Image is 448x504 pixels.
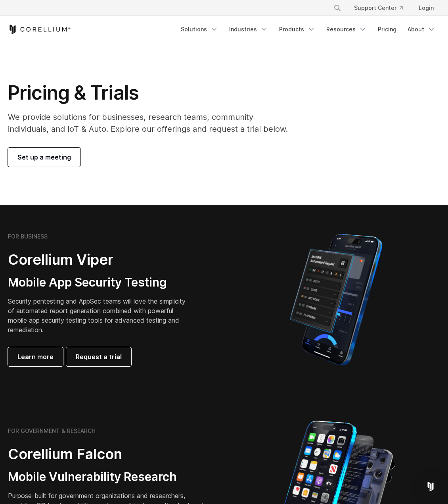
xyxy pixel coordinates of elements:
a: Solutions [176,22,223,37]
a: Products [274,22,320,37]
a: Support Center [348,1,409,15]
h6: FOR GOVERNMENT & RESEARCH [8,427,96,435]
div: Open Intercom Messenger [421,477,440,496]
h3: Mobile App Security Testing [8,275,186,290]
h1: Pricing & Trials [8,81,291,105]
span: Set up a meeting [17,152,71,162]
div: Navigation Menu [324,1,440,15]
span: Learn more [17,352,54,362]
a: Resources [322,22,371,37]
button: Search [330,1,345,15]
h2: Corellium Viper [8,251,186,269]
a: Learn more [8,347,63,366]
a: Request a trial [66,347,131,366]
a: About [403,22,440,37]
h6: FOR BUSINESS [8,233,48,240]
h2: Corellium Falcon [8,445,205,463]
p: Security pentesting and AppSec teams will love the simplicity of automated report generation comb... [8,296,186,335]
a: Set up a meeting [8,148,80,167]
h3: Mobile Vulnerability Research [8,469,205,485]
a: Industries [224,22,273,37]
a: Pricing [373,22,401,37]
div: Navigation Menu [176,22,440,37]
img: Corellium MATRIX automated report on iPhone showing app vulnerability test results across securit... [276,230,396,369]
a: Login [412,1,440,15]
a: Corellium Home [8,25,71,34]
p: We provide solutions for businesses, research teams, community individuals, and IoT & Auto. Explo... [8,111,291,135]
span: Request a trial [76,352,122,362]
